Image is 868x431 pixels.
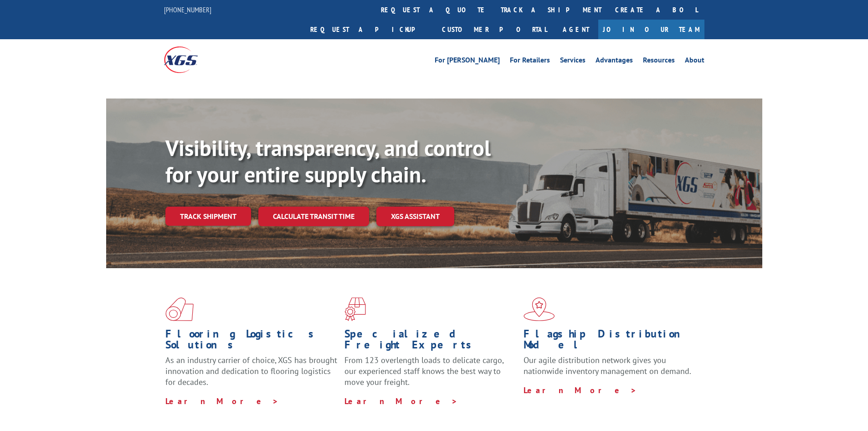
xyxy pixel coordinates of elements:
a: Calculate transit time [258,207,369,226]
a: Learn More > [524,385,637,395]
span: Our agile distribution network gives you nationwide inventory management on demand. [524,355,691,376]
a: XGS ASSISTANT [376,207,454,226]
img: xgs-icon-flagship-distribution-model-red [524,297,555,321]
img: xgs-icon-focused-on-flooring-red [344,297,366,321]
a: Agent [554,20,598,39]
p: From 123 overlength loads to delicate cargo, our experienced staff knows the best way to move you... [344,355,517,395]
a: Customer Portal [435,20,554,39]
a: [PHONE_NUMBER] [164,5,211,14]
a: Join Our Team [598,20,704,39]
img: xgs-icon-total-supply-chain-intelligence-red [165,297,194,321]
span: As an industry carrier of choice, XGS has brought innovation and dedication to flooring logistics... [165,355,337,387]
h1: Flooring Logistics Solutions [165,328,338,355]
a: Advantages [596,57,633,67]
a: About [685,57,704,67]
a: Request a pickup [303,20,435,39]
a: Learn More > [344,396,458,406]
h1: Flagship Distribution Model [524,328,696,355]
a: Track shipment [165,207,251,226]
a: Services [560,57,586,67]
a: For [PERSON_NAME] [435,57,500,67]
a: Learn More > [165,396,279,406]
a: For Retailers [510,57,550,67]
h1: Specialized Freight Experts [344,328,517,355]
b: Visibility, transparency, and control for your entire supply chain. [165,134,491,188]
a: Resources [643,57,675,67]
